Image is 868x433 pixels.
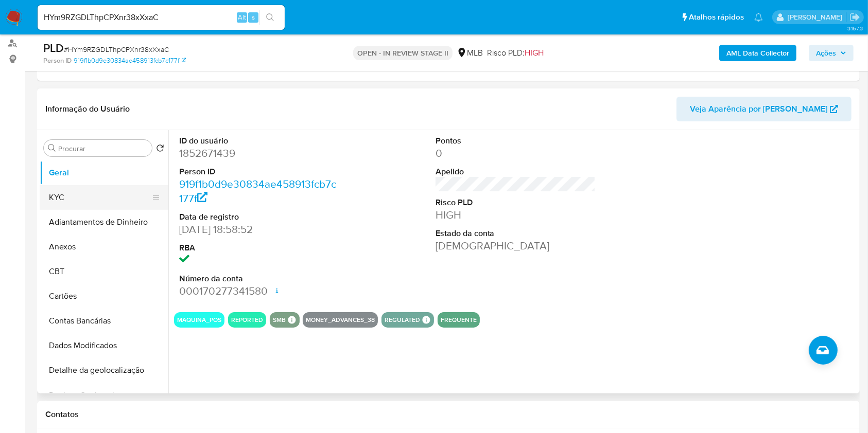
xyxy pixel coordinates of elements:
span: Risco PLD: [487,47,544,59]
button: Contas Bancárias [40,309,168,333]
span: Ações [816,45,836,61]
button: search-icon [259,10,281,25]
span: Veja Aparência por [PERSON_NAME] [690,97,827,121]
b: Person ID [43,56,72,65]
button: CBT [40,259,168,284]
button: Retornar ao pedido padrão [156,144,164,155]
h1: Contatos [45,409,852,420]
span: Atalhos rápidos [689,12,744,23]
dt: Apelido [436,166,596,177]
button: Devices Geolocation [40,383,168,407]
h1: Informação do Usuário [45,104,130,114]
dt: Estado da conta [436,228,596,239]
dd: 0 [436,146,596,160]
a: 919f1b0d9e30834ae458913fcb7c177f [179,176,336,206]
dd: [DEMOGRAPHIC_DATA] [436,239,596,253]
dd: [DATE] 18:58:52 [179,222,340,237]
button: KYC [40,185,160,210]
dt: Pontos [436,135,596,147]
dt: RBA [179,242,340,254]
dd: 1852671439 [179,146,340,160]
span: 3.157.3 [847,24,863,32]
dt: Data de registro [179,211,340,223]
a: Sair [849,12,860,23]
p: ana.conceicao@mercadolivre.com [788,12,846,22]
button: Ações [809,45,854,61]
input: Procurar [58,144,148,153]
b: PLD [43,40,64,56]
dd: HIGH [436,208,596,222]
dt: Risco PLD [436,197,596,208]
b: AML Data Collector [726,45,789,61]
p: OPEN - IN REVIEW STAGE II [353,46,453,60]
button: Adiantamentos de Dinheiro [40,210,168,234]
dt: Person ID [179,166,340,177]
input: Pesquise usuários ou casos... [38,11,285,24]
span: HIGH [525,47,544,59]
button: Dados Modificados [40,333,168,358]
button: Anexos [40,234,168,259]
div: MLB [457,47,483,59]
button: Geral [40,160,168,185]
span: # HYm9RZGDLThpCPXnr38xXxaC [64,44,169,55]
a: 919f1b0d9e30834ae458913fcb7c177f [74,56,186,65]
button: Veja Aparência por [PERSON_NAME] [676,97,852,121]
button: Detalhe da geolocalização [40,358,168,383]
span: s [252,12,255,22]
dd: 000170277341580 [179,284,340,298]
button: AML Data Collector [719,45,796,61]
dt: ID do usuário [179,135,340,147]
span: Alt [238,12,246,22]
dt: Número da conta [179,273,340,284]
a: Notificações [754,13,763,22]
button: Cartões [40,284,168,309]
button: Procurar [48,144,56,152]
